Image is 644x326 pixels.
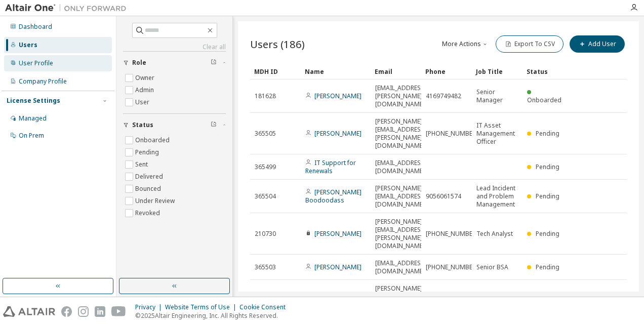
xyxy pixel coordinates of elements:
[165,303,239,311] div: Website Terms of Use
[375,218,426,250] span: [PERSON_NAME][EMAIL_ADDRESS][PERSON_NAME][DOMAIN_NAME]
[239,303,292,311] div: Cookie Consent
[375,284,426,317] span: [PERSON_NAME][EMAIL_ADDRESS][PERSON_NAME][DOMAIN_NAME]
[132,59,146,67] span: Role
[496,35,563,53] button: Export To CSV
[375,84,426,108] span: [EMAIL_ADDRESS][PERSON_NAME][DOMAIN_NAME]
[19,41,37,49] div: Users
[305,188,361,205] a: [PERSON_NAME] Boodoodass
[527,63,569,79] div: Status
[425,63,468,79] div: Phone
[135,96,151,108] label: User
[476,263,508,271] span: Senior BSA
[536,229,559,238] span: Pending
[19,77,67,86] div: Company Profile
[536,192,559,200] span: Pending
[123,52,226,74] button: Role
[536,129,559,138] span: Pending
[527,96,561,104] span: Onboarded
[314,263,361,271] a: [PERSON_NAME]
[254,63,297,79] div: MDH ID
[375,184,426,209] span: [PERSON_NAME][EMAIL_ADDRESS][DOMAIN_NAME]
[441,35,490,53] button: More Actions
[255,130,276,138] span: 365505
[135,171,165,183] label: Delivered
[426,263,478,271] span: [PHONE_NUMBER]
[314,129,361,138] a: [PERSON_NAME]
[61,306,72,317] img: facebook.svg
[135,84,156,96] label: Admin
[476,88,518,104] span: Senior Manager
[211,121,217,129] span: Clear filter
[536,263,559,271] span: Pending
[123,114,226,136] button: Status
[135,207,162,219] label: Revoked
[314,229,361,238] a: [PERSON_NAME]
[19,59,53,67] div: User Profile
[211,59,217,67] span: Clear filter
[19,132,44,140] div: On Prem
[135,146,161,158] label: Pending
[314,92,361,100] a: [PERSON_NAME]
[305,158,356,175] a: IT Support for Renewals
[426,192,461,200] span: 9056061574
[250,37,305,51] span: Users (186)
[3,306,55,317] img: altair_logo.svg
[132,121,153,129] span: Status
[426,130,478,138] span: [PHONE_NUMBER]
[570,35,625,53] button: Add User
[135,158,150,171] label: Sent
[95,306,105,317] img: linkedin.svg
[135,134,172,146] label: Onboarded
[255,230,276,238] span: 210730
[7,97,60,105] div: License Settings
[255,92,276,100] span: 181628
[19,23,52,31] div: Dashboard
[78,306,89,317] img: instagram.svg
[375,259,426,275] span: [EMAIL_ADDRESS][DOMAIN_NAME]
[375,159,426,175] span: [EMAIL_ADDRESS][DOMAIN_NAME]
[123,43,226,51] a: Clear all
[135,311,292,320] p: © 2025 Altair Engineering, Inc. All Rights Reserved.
[255,192,276,200] span: 365504
[135,72,156,84] label: Owner
[476,121,518,146] span: IT Asset Management Officer
[375,117,426,150] span: [PERSON_NAME][EMAIL_ADDRESS][PERSON_NAME][DOMAIN_NAME]
[135,183,163,195] label: Bounced
[19,114,47,123] div: Managed
[476,184,518,209] span: Lead Incident and Problem Management
[305,63,367,79] div: Name
[476,63,518,79] div: Job Title
[135,195,177,207] label: Under Review
[375,63,417,79] div: Email
[135,303,165,311] div: Privacy
[426,230,478,238] span: [PHONE_NUMBER]
[255,263,276,271] span: 365503
[426,92,461,100] span: 4169749482
[5,3,132,13] img: Altair One
[536,162,559,171] span: Pending
[255,163,276,171] span: 365499
[111,306,126,317] img: youtube.svg
[476,230,513,238] span: Tech Analyst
